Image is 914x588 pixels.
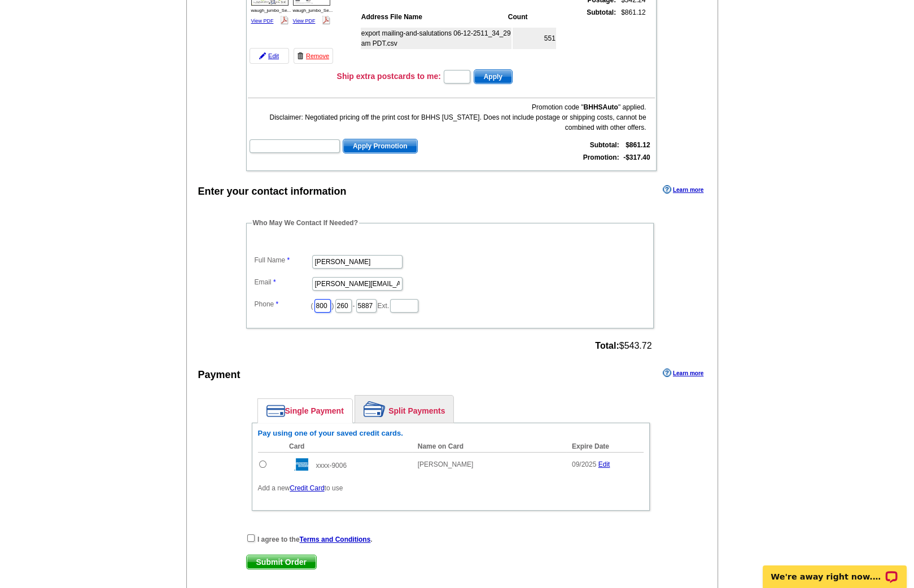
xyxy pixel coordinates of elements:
h6: Pay using one of your saved credit cards. [258,429,644,438]
img: pencil-icon.gif [259,52,266,59]
img: pdf_logo.png [280,16,288,24]
a: View PDF [251,18,274,24]
dd: ( ) - Ext. [252,296,648,314]
legend: Who May We Contact If Needed? [252,218,359,228]
span: Apply [474,70,512,84]
span: 09/2025 [572,460,596,468]
td: export mailing-and-salutations 06-12-2511_34_29 am PDT.csv [361,28,511,49]
div: Enter your contact information [198,184,347,199]
label: Full Name [255,255,311,265]
a: Single Payment [258,399,352,423]
span: waugh_jumbo_Se... [251,8,291,13]
strong: Subtotal: [587,8,616,16]
a: Credit Card [290,484,324,492]
span: Submit Order [247,555,316,569]
a: Learn more [663,185,703,194]
strong: Promotion: [583,153,619,161]
b: BHHSAuto [584,103,618,111]
strong: Subtotal: [590,141,619,149]
th: Name on Card [412,441,566,453]
img: pdf_logo.png [322,16,330,24]
span: xxxx-9006 [316,462,347,469]
strong: -$317.40 [623,153,650,161]
iframe: LiveChat chat widget [755,552,914,588]
button: Apply [474,69,513,84]
p: Add a new to use [258,483,644,493]
a: Edit [598,460,610,468]
span: waugh_jumbo_Se... [293,8,333,13]
h3: Ship extra postcards to me: [337,71,441,81]
td: $861.12 [618,7,646,65]
span: Apply Promotion [343,139,417,153]
span: [PERSON_NAME] [418,460,474,468]
div: Payment [198,367,240,383]
a: Terms and Conditions [300,536,371,543]
strong: Total: [595,341,619,350]
a: Learn more [663,368,703,378]
span: $543.72 [595,341,651,351]
a: View PDF [293,18,316,24]
label: Email [255,277,311,287]
img: amex.gif [289,458,308,471]
a: Edit [250,48,289,64]
th: Card [283,441,412,453]
div: Promotion code " " applied. Disclaimer: Negotiated pricing off the print cost for BHHS [US_STATE]... [248,102,646,133]
th: Expire Date [566,441,644,453]
td: 551 [513,28,556,49]
img: split-payment.png [364,401,386,417]
a: Remove [294,48,333,64]
strong: $861.12 [626,141,650,149]
a: Split Payments [355,396,453,423]
th: Address File Name [361,11,506,23]
img: trashcan-icon.gif [297,52,304,59]
button: Apply Promotion [343,139,418,153]
th: Count [508,11,556,23]
label: Phone [255,299,311,309]
strong: I agree to the . [257,536,373,543]
img: single-payment.png [266,405,285,417]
